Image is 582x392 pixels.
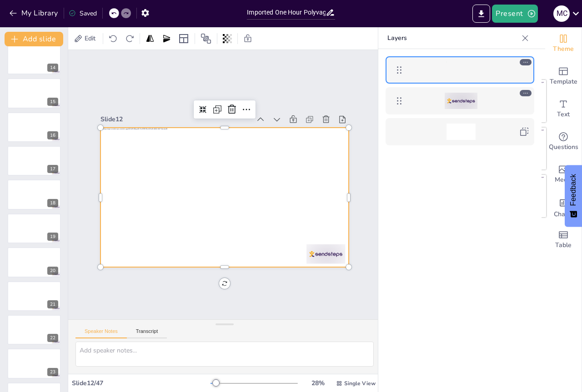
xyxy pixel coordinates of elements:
[47,131,58,139] div: 16
[7,78,61,108] div: 15
[47,98,58,106] div: 15
[553,5,570,23] button: M C
[553,5,570,22] div: M C
[35,250,45,261] button: Duplicate Slide
[35,47,45,58] button: Duplicate Slide
[7,146,61,176] div: 17
[72,379,211,387] div: Slide 12 / 47
[7,281,61,311] div: 21
[176,31,191,46] div: Layout
[569,174,577,206] span: Feedback
[7,6,62,20] button: My Library
[549,142,578,152] span: Questions
[47,368,58,376] div: 23
[545,93,582,125] div: Add text boxes
[47,300,58,308] div: 21
[35,318,45,328] button: Duplicate Slide
[35,216,45,227] button: Duplicate Slide
[47,81,58,92] button: Delete Slide
[47,318,58,328] button: Delete Slide
[7,315,61,345] div: 22
[557,109,570,119] span: Text
[75,328,127,338] button: Speaker Notes
[545,223,582,256] div: Add a table
[386,87,534,114] div: https://cdn.sendsteps.com/images/logo/sendsteps_logo_white.pnghttps://cdn.sendsteps.com/images/lo...
[35,81,45,92] button: Duplicate Slide
[344,380,376,387] span: Single View
[7,213,61,243] div: 19
[35,115,45,126] button: Duplicate Slide
[47,115,58,126] button: Delete Slide
[7,45,61,74] div: 14
[545,158,582,191] div: Add images, graphics, shapes or video
[555,240,572,250] span: Table
[47,250,58,261] button: Delete Slide
[492,5,537,23] button: Present
[47,149,58,159] button: Delete Slide
[47,351,58,362] button: Delete Slide
[47,284,58,295] button: Delete Slide
[472,5,490,23] button: Export to PowerPoint
[127,328,167,338] button: Transcript
[7,179,61,209] div: 18
[47,233,58,241] div: 19
[47,216,58,227] button: Delete Slide
[7,112,61,142] div: 16
[565,165,582,227] button: Feedback - Show survey
[550,77,577,87] span: Template
[307,379,329,387] div: 28 %
[35,351,45,362] button: Duplicate Slide
[35,149,45,159] button: Duplicate Slide
[47,182,58,193] button: Delete Slide
[47,267,58,275] div: 20
[47,334,58,342] div: 22
[136,71,276,140] div: Slide 12
[387,27,518,49] p: Layers
[201,33,211,44] span: Position
[47,165,58,173] div: 17
[553,44,574,54] span: Theme
[555,175,572,185] span: Media
[35,284,45,295] button: Duplicate Slide
[5,32,63,46] button: Add slide
[7,247,61,277] div: 20
[83,34,97,43] span: Edit
[247,6,325,19] input: Insert title
[386,56,534,84] div: https://api.sendsteps.com/image/03bf588aa407ec976f9ce07cd548324072bc4a36
[47,64,58,72] div: 14
[7,348,61,378] div: 23
[47,199,58,207] div: 18
[69,9,97,18] div: Saved
[545,27,582,60] div: Change the overall theme
[545,60,582,93] div: Add ready made slides
[35,182,45,193] button: Duplicate Slide
[545,191,582,223] div: Add charts and graphs
[545,125,582,158] div: Get real-time input from your audience
[47,47,58,58] button: Delete Slide
[554,209,573,219] span: Charts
